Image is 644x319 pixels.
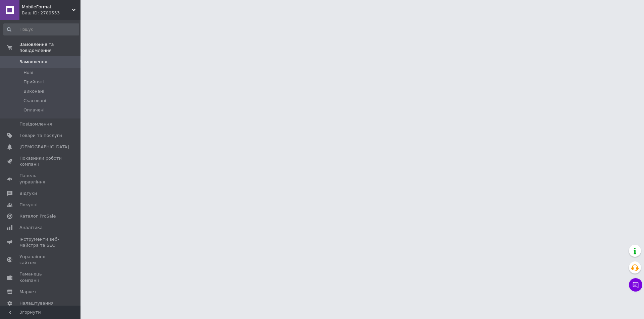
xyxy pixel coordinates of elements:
[19,173,62,185] span: Панель управління
[23,107,45,113] span: Оплачені
[19,225,43,231] span: Аналітика
[19,155,62,167] span: Показники роботи компанії
[19,254,62,266] span: Управління сайтом
[19,213,56,219] span: Каталог ProSale
[19,300,54,306] span: Налаштування
[22,10,80,16] div: Ваш ID: 2789553
[19,190,37,196] span: Відгуки
[629,278,642,292] button: Чат з покупцем
[19,271,62,283] span: Гаманець компанії
[19,144,69,150] span: [DEMOGRAPHIC_DATA]
[19,133,62,139] span: Товари та послуги
[19,289,37,295] span: Маркет
[19,59,47,65] span: Замовлення
[19,202,38,208] span: Покупці
[19,121,52,127] span: Повідомлення
[22,4,72,10] span: MobileFormat
[23,79,44,85] span: Прийняті
[19,236,62,248] span: Інструменти веб-майстра та SEO
[23,88,44,94] span: Виконані
[23,70,33,76] span: Нові
[3,23,79,35] input: Пошук
[19,42,80,54] span: Замовлення та повідомлення
[23,98,46,104] span: Скасовані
